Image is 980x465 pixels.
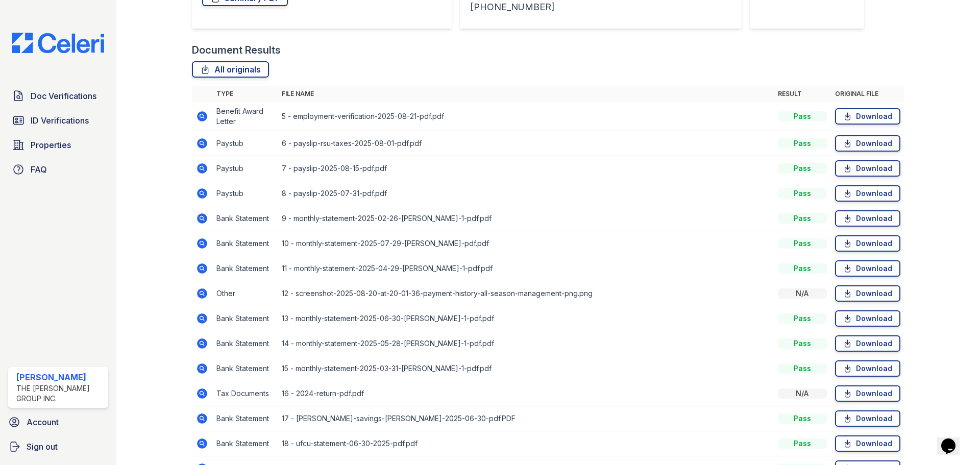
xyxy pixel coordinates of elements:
iframe: chat widget [937,424,970,455]
a: FAQ [8,159,108,180]
td: Other [212,281,278,306]
div: Pass [778,363,827,374]
td: 5 - employment-verification-2025-08-21-pdf.pdf [278,102,774,131]
a: Download [835,360,900,377]
td: 18 - ufcu-statement-06-30-2025-pdf.pdf [278,431,774,456]
a: Doc Verifications [8,86,108,106]
a: Download [835,135,900,152]
a: Properties [8,135,108,155]
td: 8 - payslip-2025-07-31-pdf.pdf [278,181,774,206]
div: Pass [778,163,827,174]
td: 17 - [PERSON_NAME]-savings-[PERSON_NAME]-2025-06-30-pdf.PDF [278,406,774,431]
a: Download [835,435,900,452]
td: Paystub [212,156,278,181]
th: Type [212,86,278,102]
div: The [PERSON_NAME] Group Inc. [16,383,104,404]
div: Pass [778,313,827,324]
div: Pass [778,438,827,449]
td: Paystub [212,131,278,156]
a: Download [835,310,900,327]
div: [PERSON_NAME] [16,371,104,383]
a: Download [835,285,900,302]
td: Bank Statement [212,431,278,456]
div: Pass [778,263,827,274]
td: 12 - screenshot-2025-08-20-at-20-01-36-payment-history-all-season-management-png.png [278,281,774,306]
a: Download [835,335,900,352]
a: All originals [192,61,269,78]
td: Benefit Award Letter [212,102,278,131]
a: Download [835,160,900,177]
td: 14 - monthly-statement-2025-05-28-[PERSON_NAME]-1-pdf.pdf [278,331,774,356]
span: ID Verifications [31,114,89,127]
div: N/A [778,388,827,399]
a: Sign out [4,436,112,457]
td: Bank Statement [212,206,278,231]
td: 11 - monthly-statement-2025-04-29-[PERSON_NAME]-1-pdf.pdf [278,256,774,281]
a: Download [835,260,900,277]
td: Bank Statement [212,256,278,281]
td: 9 - monthly-statement-2025-02-26-[PERSON_NAME]-1-pdf.pdf [278,206,774,231]
a: Download [835,410,900,427]
a: Download [835,210,900,227]
a: Download [835,385,900,402]
a: ID Verifications [8,110,108,131]
a: Download [835,185,900,202]
td: Bank Statement [212,331,278,356]
td: Bank Statement [212,356,278,381]
div: N/A [778,288,827,299]
td: Bank Statement [212,231,278,256]
a: Download [835,108,900,125]
div: Document Results [192,43,281,57]
span: Doc Verifications [31,90,96,102]
div: Pass [778,188,827,199]
td: Tax Documents [212,381,278,406]
div: Pass [778,238,827,249]
span: Account [27,416,59,428]
div: Pass [778,213,827,224]
td: 13 - monthly-statement-2025-06-30-[PERSON_NAME]-1-pdf.pdf [278,306,774,331]
td: 16 - 2024-return-pdf.pdf [278,381,774,406]
span: FAQ [31,163,47,176]
img: CE_Logo_Blue-a8612792a0a2168367f1c8372b55b34899dd931a85d93a1a3d3e32e68fde9ad4.png [4,33,112,53]
td: 6 - payslip-rsu-taxes-2025-08-01-pdf.pdf [278,131,774,156]
td: 10 - monthly-statement-2025-07-29-[PERSON_NAME]-pdf.pdf [278,231,774,256]
a: Account [4,412,112,432]
th: File name [278,86,774,102]
div: Pass [778,138,827,149]
td: Bank Statement [212,306,278,331]
td: Paystub [212,181,278,206]
a: Download [835,235,900,252]
td: Bank Statement [212,406,278,431]
th: Result [774,86,831,102]
span: Properties [31,139,71,151]
span: Sign out [27,440,58,453]
div: Pass [778,413,827,424]
div: Pass [778,111,827,121]
th: Original file [831,86,904,102]
div: Pass [778,338,827,349]
td: 7 - payslip-2025-08-15-pdf.pdf [278,156,774,181]
td: 15 - monthly-statement-2025-03-31-[PERSON_NAME]-1-pdf.pdf [278,356,774,381]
